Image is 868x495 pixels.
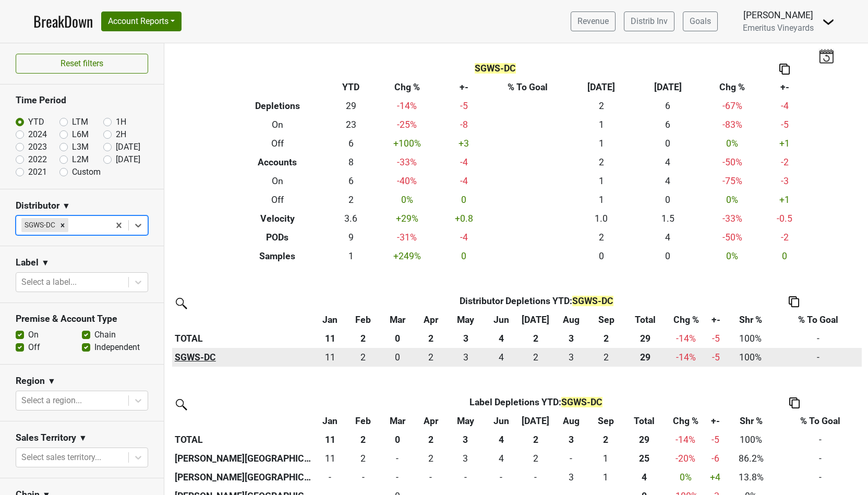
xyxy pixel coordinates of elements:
label: LTM [72,116,88,128]
td: 0 [635,190,702,209]
td: 0 [380,449,415,468]
label: 1H [116,116,126,128]
td: 3 [447,348,485,367]
td: 0 [635,134,702,153]
td: 0 [440,190,488,209]
th: 29 [623,329,667,348]
th: Label Depletions YTD : [346,393,726,412]
th: 25.000 [623,449,666,468]
th: Total: activate to sort column ascending [623,310,667,329]
div: 2 [349,452,377,465]
td: 0 [346,468,379,487]
td: -4 [440,172,488,190]
td: - [777,468,864,487]
th: 4 [485,329,518,348]
span: -14% [676,333,696,344]
label: YTD [28,116,44,128]
th: +-: activate to sort column ascending [706,310,726,329]
h3: Sales Territory [16,432,76,443]
td: 2 [518,449,553,468]
th: Apr: activate to sort column ascending [415,310,447,329]
td: -2 [764,153,806,172]
label: [DATE] [116,153,140,166]
th: 2 [346,430,379,449]
div: - [487,470,515,484]
div: 3 [556,470,586,484]
th: Depletions [227,96,329,115]
td: 1 [568,134,635,153]
td: 1 [568,172,635,190]
div: 1 [591,470,620,484]
td: 1 [568,115,635,134]
td: -83 % [701,115,764,134]
td: 0 [553,449,589,468]
span: ▼ [47,375,56,388]
td: 0 [415,468,447,487]
div: 2 [592,351,621,364]
th: 3 [447,430,484,449]
a: Distrib Inv [624,11,674,31]
td: 4 [635,172,702,190]
td: -4 [440,228,488,247]
th: Aug: activate to sort column ascending [553,412,589,430]
div: - [382,470,413,484]
div: [PERSON_NAME] [743,8,814,22]
td: 4 [485,348,518,367]
td: 86.2% [726,449,777,468]
td: 0 [440,247,488,265]
th: % To Goal: activate to sort column ascending [775,310,862,329]
div: 25 [625,452,664,465]
td: 2 [415,348,447,367]
div: - [521,470,551,484]
th: % To Goal: activate to sort column ascending [777,412,864,430]
td: -50 % [701,228,764,247]
td: 2 [518,348,553,367]
th: Jun: activate to sort column ascending [484,412,517,430]
span: ▼ [79,432,87,444]
label: Chain [94,329,116,341]
label: 2023 [28,141,47,153]
div: -6 [707,452,723,465]
td: 0 [764,247,806,265]
th: Chg % [373,78,440,96]
th: 0 [380,329,415,348]
img: Copy to clipboard [789,397,800,408]
td: 1 [328,247,373,265]
td: 4 [484,449,517,468]
label: Custom [72,166,101,178]
img: last_updated_date [818,49,834,63]
td: 1 [568,190,635,209]
td: 1.0 [568,209,635,228]
th: [DATE] [635,78,702,96]
td: 0 % [701,134,764,153]
th: Apr: activate to sort column ascending [415,412,447,430]
td: -5 [705,430,725,449]
td: -33 % [373,153,440,172]
th: Distributor Depletions YTD : [346,292,726,310]
td: 1.5 [635,209,702,228]
td: -25 % [373,115,440,134]
td: 0 [568,247,635,265]
td: - [777,430,864,449]
div: - [349,470,377,484]
td: 29 [328,96,373,115]
td: -31 % [373,228,440,247]
td: 2 [568,96,635,115]
td: 0 % [666,468,705,487]
td: -5 [440,96,488,115]
th: % To Goal [488,78,568,96]
h3: Premise & Account Type [16,313,148,324]
td: 6 [328,134,373,153]
td: -4 [440,153,488,172]
td: - [777,449,864,468]
td: 13.8% [726,468,777,487]
td: -8 [440,115,488,134]
td: 0 [447,468,484,487]
td: 6 [635,115,702,134]
td: -5 [764,115,806,134]
td: 0 % [701,247,764,265]
td: 4 [635,153,702,172]
th: 4 [484,430,517,449]
td: -75 % [701,172,764,190]
div: - [316,470,344,484]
